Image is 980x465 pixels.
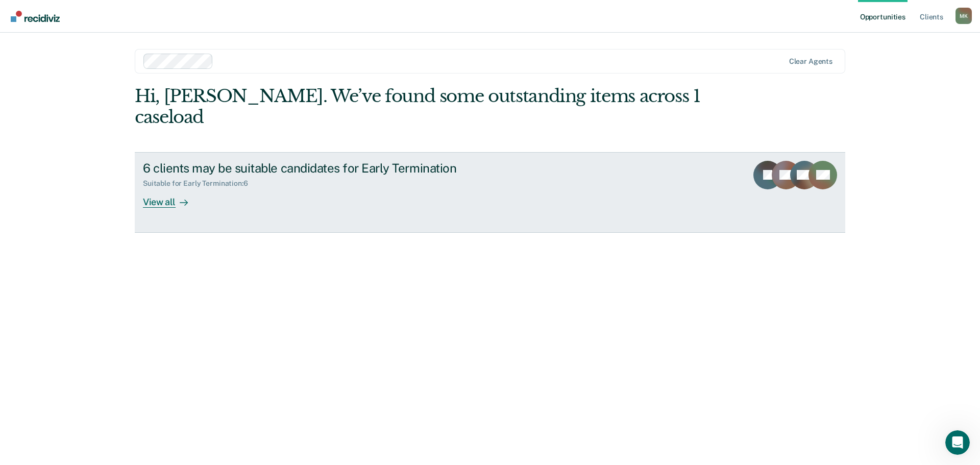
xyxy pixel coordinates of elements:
div: Hi, [PERSON_NAME]. We’ve found some outstanding items across 1 caseload [135,86,703,128]
button: Profile dropdown button [955,8,972,24]
div: Suitable for Early Termination : 6 [143,179,256,188]
iframe: Intercom live chat [945,430,970,455]
div: 6 clients may be suitable candidates for Early Termination [143,161,501,176]
a: 6 clients may be suitable candidates for Early TerminationSuitable for Early Termination:6View all [135,152,845,233]
img: Recidiviz [11,11,60,22]
div: M K [955,8,972,24]
div: View all [143,188,200,208]
div: Clear agents [789,57,832,66]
